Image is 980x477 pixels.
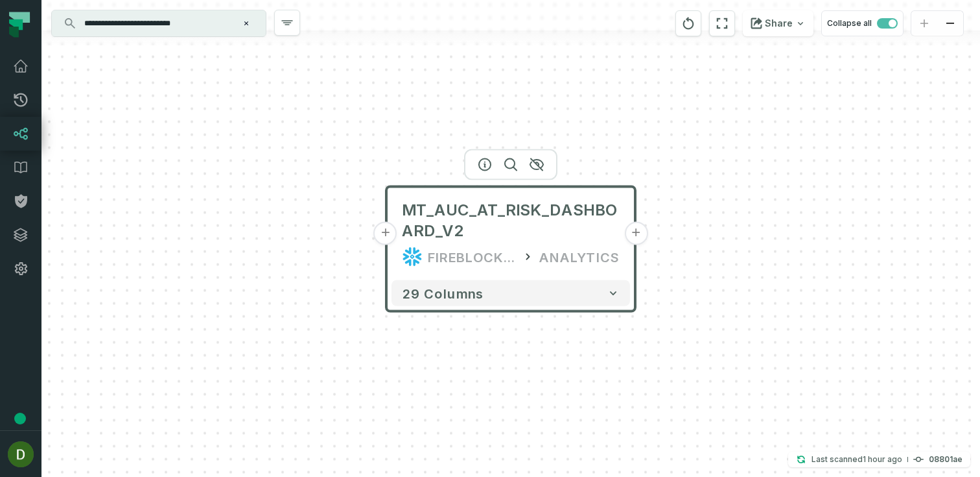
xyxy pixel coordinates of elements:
[402,200,620,241] span: MT_AUC_AT_RISK_DASHBOARD_V2
[863,454,902,464] relative-time: Sep 25, 2025, 11:34 AM GMT+3
[428,247,516,267] div: FIREBLOCKS_PROD
[821,10,904,36] button: Collapse all
[624,222,647,245] button: +
[743,10,813,36] button: Share
[402,286,484,301] span: 29 columns
[374,222,397,245] button: +
[240,17,253,30] button: Clear search query
[8,441,34,467] img: avatar of Dan Ben-Dor
[14,413,26,424] div: Tooltip anchor
[788,452,970,467] button: Last scanned[DATE] 11:34:24 AM08801ae
[811,453,902,466] p: Last scanned
[539,247,620,267] div: ANALYTICS
[929,456,962,463] h4: 08801ae
[937,11,963,36] button: zoom out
